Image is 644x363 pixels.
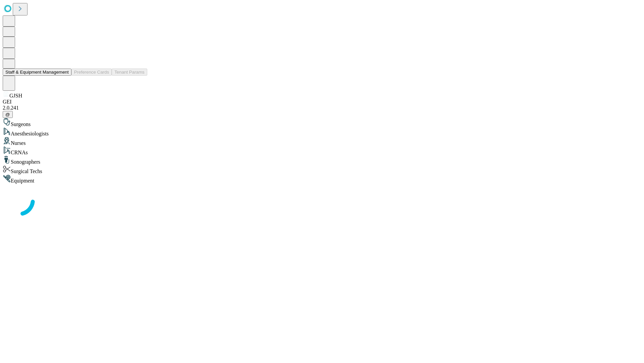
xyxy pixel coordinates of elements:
[3,146,641,156] div: CRNAs
[3,105,641,111] div: 2.0.241
[112,69,147,76] button: Tenant Params
[3,127,641,137] div: Anesthesiologists
[3,111,13,118] button: @
[3,137,641,146] div: Nurses
[3,156,641,165] div: Sonographers
[3,69,71,76] button: Staff & Equipment Management
[3,174,641,184] div: Equipment
[3,165,641,174] div: Surgical Techs
[3,118,641,127] div: Surgeons
[3,99,641,105] div: GEI
[9,93,22,98] span: GJSH
[5,112,10,117] span: @
[71,69,112,76] button: Preference Cards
